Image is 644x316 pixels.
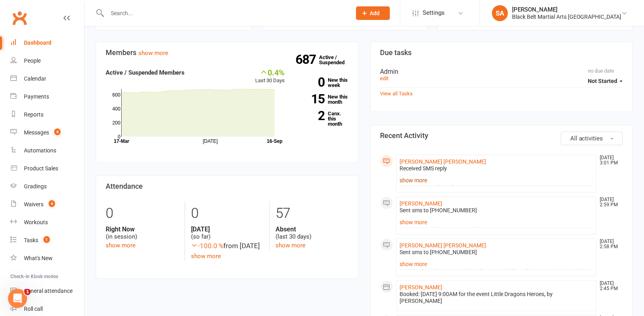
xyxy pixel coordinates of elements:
[596,197,622,207] time: [DATE] 2:59 PM
[400,158,486,165] a: [PERSON_NAME] [PERSON_NAME]
[10,282,84,300] a: General attendance kiosk mode
[276,201,349,225] div: 57
[24,147,56,154] div: Automations
[400,175,593,186] a: show more
[10,196,84,213] a: Waivers 4
[106,69,185,76] strong: Active / Suspended Members
[24,75,46,82] div: Calendar
[297,76,325,88] strong: 0
[400,249,477,255] span: Sent sms to [PHONE_NUMBER]
[588,74,623,88] button: Not Started
[276,225,349,233] strong: Absent
[24,219,48,225] div: Workouts
[400,259,593,270] a: show more
[106,182,349,190] h3: Attendance
[191,225,264,233] strong: [DATE]
[380,49,623,57] h3: Due tasks
[596,239,622,249] time: [DATE] 2:58 PM
[297,93,325,105] strong: 15
[191,241,264,251] div: from [DATE]
[596,155,622,166] time: [DATE] 3:01 PM
[106,49,349,57] h3: Members
[296,53,319,65] strong: 687
[255,68,285,77] div: 0.4%
[10,231,84,249] a: Tasks 1
[10,213,84,231] a: Workouts
[512,6,622,13] div: [PERSON_NAME]
[10,249,84,267] a: What's New
[380,75,389,81] a: edit
[10,52,84,70] a: People
[570,135,603,142] span: All activities
[24,255,53,261] div: What's New
[380,91,413,97] a: View all Tasks
[106,225,179,241] div: (in session)
[24,201,43,207] div: Waivers
[400,165,593,172] div: Received SMS reply
[492,5,508,21] div: SA
[255,68,285,85] div: Last 30 Days
[370,10,380,16] span: Add
[276,225,349,241] div: (last 30 days)
[191,225,264,241] div: (so far)
[10,106,84,124] a: Reports
[400,200,443,207] a: [PERSON_NAME]
[512,13,622,20] div: Black Belt Martial Arts [GEOGRAPHIC_DATA]
[380,68,623,75] div: Admin
[400,207,477,213] span: Sent sms to [PHONE_NUMBER]
[561,132,623,145] button: All activities
[138,49,168,57] a: show more
[24,93,49,100] div: Payments
[10,160,84,178] a: Product Sales
[400,291,593,304] div: Booked: [DATE] 9:00AM for the event Little Dragons Heroes, by [PERSON_NAME]
[297,111,349,126] a: 2Canx. this month
[380,132,623,140] h3: Recent Activity
[24,306,43,312] div: Roll call
[24,165,58,172] div: Product Sales
[400,217,593,228] a: show more
[24,183,47,190] div: Gradings
[24,39,51,46] div: Dashboard
[49,200,55,207] span: 4
[8,289,27,308] iframe: Intercom live chat
[24,111,43,118] div: Reports
[356,6,390,20] button: Add
[10,124,84,142] a: Messages 4
[588,78,618,84] span: Not Started
[400,242,486,249] a: [PERSON_NAME] [PERSON_NAME]
[400,284,443,290] a: [PERSON_NAME]
[297,110,325,122] strong: 2
[10,142,84,160] a: Automations
[423,4,445,22] span: Settings
[24,237,38,243] div: Tasks
[10,70,84,88] a: Calendar
[24,129,49,136] div: Messages
[191,253,221,260] a: show more
[10,88,84,106] a: Payments
[105,8,346,19] input: Search...
[54,128,61,135] span: 4
[24,288,73,294] div: General attendance
[276,242,306,249] a: show more
[319,49,354,71] a: 687Active / Suspended
[596,281,622,291] time: [DATE] 2:45 PM
[191,201,264,225] div: 0
[10,178,84,196] a: Gradings
[43,236,50,243] span: 1
[106,225,179,233] strong: Right Now
[24,289,31,295] span: 1
[10,34,84,52] a: Dashboard
[191,242,223,250] span: -100.0 %
[297,77,349,88] a: 0New this week
[106,201,179,225] div: 0
[297,94,349,105] a: 15New this month
[106,242,136,249] a: show more
[10,8,30,28] a: Clubworx
[24,57,41,64] div: People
